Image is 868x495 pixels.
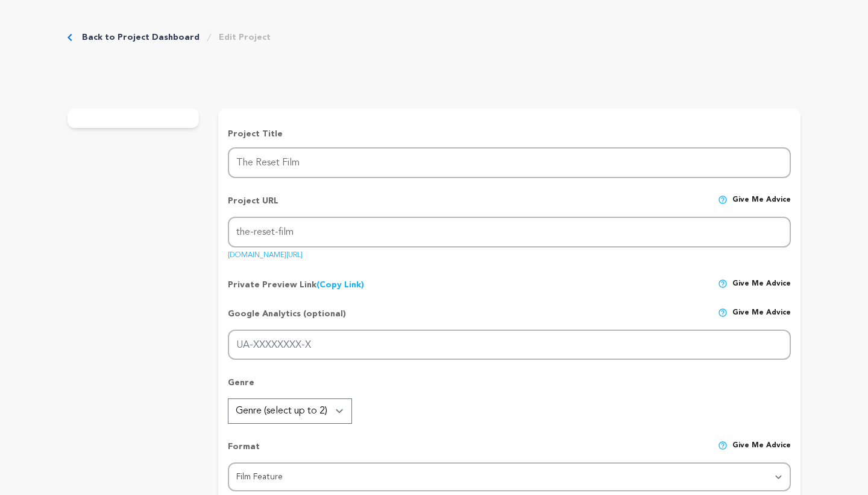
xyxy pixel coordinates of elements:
input: Project Name [228,147,791,178]
img: help-circle.svg [718,441,728,450]
p: Private Preview Link [228,279,364,291]
img: help-circle.svg [718,279,728,289]
a: [DOMAIN_NAME][URL] [228,247,303,259]
p: Format [228,441,260,462]
input: Project URL [228,217,791,247]
p: Project URL [228,195,278,217]
span: Give me advice [732,441,791,462]
img: help-circle.svg [718,308,728,318]
span: Give me advice [732,279,791,291]
p: Project Title [228,128,791,140]
span: Give me advice [732,308,791,330]
a: Back to Project Dashboard [82,31,200,43]
p: Google Analytics (optional) [228,308,346,330]
a: (Copy Link) [316,281,364,289]
a: Edit Project [219,31,271,43]
div: Breadcrumb [68,31,271,43]
p: Genre [228,377,791,398]
input: UA-XXXXXXXX-X [228,330,791,360]
img: help-circle.svg [718,195,728,205]
span: Give me advice [732,195,791,217]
